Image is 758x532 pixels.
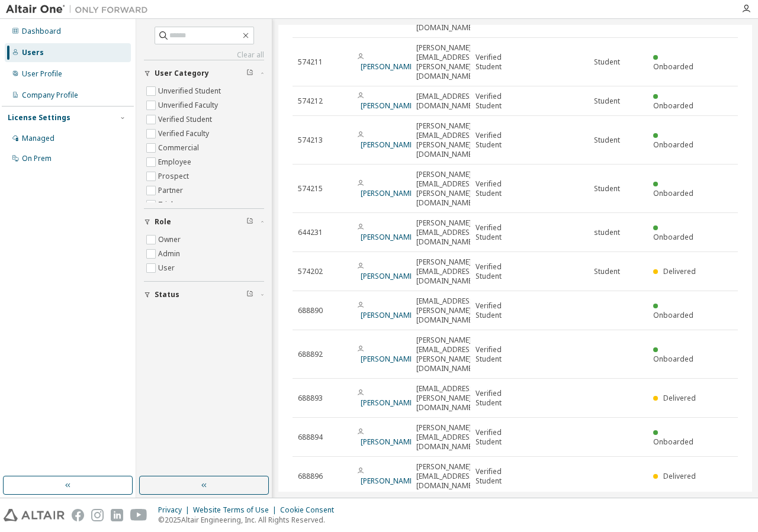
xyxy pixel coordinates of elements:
a: [PERSON_NAME] [361,101,416,111]
span: User Category [155,69,209,78]
span: Verified Student [476,262,524,281]
span: 688894 [298,433,323,442]
a: [PERSON_NAME] [361,310,416,320]
span: 574202 [298,267,323,276]
span: Verified Student [476,223,524,242]
div: Users [22,48,44,57]
label: Trial [158,198,175,212]
span: Verified Student [476,389,524,408]
span: Verified Student [476,428,524,447]
a: Clear all [144,50,264,60]
span: student [594,228,620,237]
span: [PERSON_NAME][EMAIL_ADDRESS][PERSON_NAME][DOMAIN_NAME] [416,336,476,373]
span: 644231 [298,228,323,237]
div: User Profile [22,69,62,79]
span: 688892 [298,350,323,359]
a: [PERSON_NAME] [361,62,416,72]
div: Cookie Consent [280,505,341,515]
span: [PERSON_NAME][EMAIL_ADDRESS][PERSON_NAME][DOMAIN_NAME] [416,170,476,208]
img: linkedin.svg [111,509,123,521]
span: Delivered [663,393,696,403]
span: Verified Student [476,301,524,320]
img: instagram.svg [91,509,104,521]
a: [PERSON_NAME] [361,398,416,408]
a: [PERSON_NAME] [361,437,416,447]
span: Student [594,57,620,67]
div: Company Profile [22,91,78,100]
label: Partner [158,183,185,198]
span: Verified Student [476,53,524,72]
span: Clear filter [246,69,253,78]
span: Onboarded [653,232,693,242]
span: Onboarded [653,188,693,198]
div: Managed [22,134,54,143]
label: Prospect [158,169,191,183]
span: Onboarded [653,354,693,364]
span: Role [155,217,171,227]
span: 574213 [298,136,323,145]
span: Onboarded [653,140,693,150]
img: facebook.svg [72,509,84,521]
button: User Category [144,60,264,86]
span: Clear filter [246,217,253,227]
span: [EMAIL_ADDRESS][PERSON_NAME][DOMAIN_NAME] [416,384,476,412]
span: Verified Student [476,467,524,486]
span: [PERSON_NAME][EMAIL_ADDRESS][DOMAIN_NAME] [416,423,476,452]
label: Admin [158,247,182,261]
span: Onboarded [653,62,693,72]
span: [PERSON_NAME][EMAIL_ADDRESS][DOMAIN_NAME] [416,462,476,491]
p: © 2025 Altair Engineering, Inc. All Rights Reserved. [158,515,341,525]
div: Website Terms of Use [193,505,280,515]
span: 688896 [298,472,323,481]
label: Verified Student [158,112,214,127]
img: Altair One [6,4,154,15]
div: On Prem [22,154,52,163]
span: Verified Student [476,345,524,364]
label: Employee [158,155,194,169]
span: Delivered [663,471,696,481]
label: Commercial [158,141,201,155]
span: Verified Student [476,92,524,111]
span: Student [594,267,620,276]
span: Verified Student [476,131,524,150]
div: License Settings [8,113,70,122]
span: [PERSON_NAME][EMAIL_ADDRESS][PERSON_NAME][DOMAIN_NAME] [416,43,476,81]
span: Student [594,136,620,145]
a: [PERSON_NAME] [361,140,416,150]
a: [PERSON_NAME] [361,354,416,364]
a: [PERSON_NAME] [361,271,416,281]
span: Onboarded [653,310,693,320]
span: Clear filter [246,290,253,299]
span: [PERSON_NAME][EMAIL_ADDRESS][DOMAIN_NAME] [416,257,476,286]
div: Dashboard [22,27,61,36]
img: youtube.svg [130,509,147,521]
span: Status [155,290,179,299]
span: Student [594,96,620,106]
span: Verified Student [476,179,524,198]
label: Verified Faculty [158,127,211,141]
button: Status [144,282,264,308]
span: Delivered [663,266,696,276]
span: 688890 [298,306,323,315]
a: [PERSON_NAME] [361,476,416,486]
span: Onboarded [653,101,693,111]
span: 574215 [298,184,323,194]
span: 574211 [298,57,323,67]
label: Unverified Student [158,84,223,98]
label: Unverified Faculty [158,98,220,112]
label: User [158,261,177,275]
img: altair_logo.svg [4,509,65,521]
span: [EMAIL_ADDRESS][DOMAIN_NAME] [416,92,476,111]
label: Owner [158,233,183,247]
div: Privacy [158,505,193,515]
span: [PERSON_NAME][EMAIL_ADDRESS][PERSON_NAME][DOMAIN_NAME] [416,121,476,159]
button: Role [144,209,264,235]
span: 688893 [298,394,323,403]
span: Student [594,184,620,194]
a: [PERSON_NAME] [361,188,416,198]
span: 574212 [298,96,323,106]
a: [PERSON_NAME] [361,232,416,242]
span: Onboarded [653,437,693,447]
span: [EMAIL_ADDRESS][PERSON_NAME][DOMAIN_NAME] [416,296,476,325]
span: [PERSON_NAME][EMAIL_ADDRESS][DOMAIN_NAME] [416,218,476,247]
